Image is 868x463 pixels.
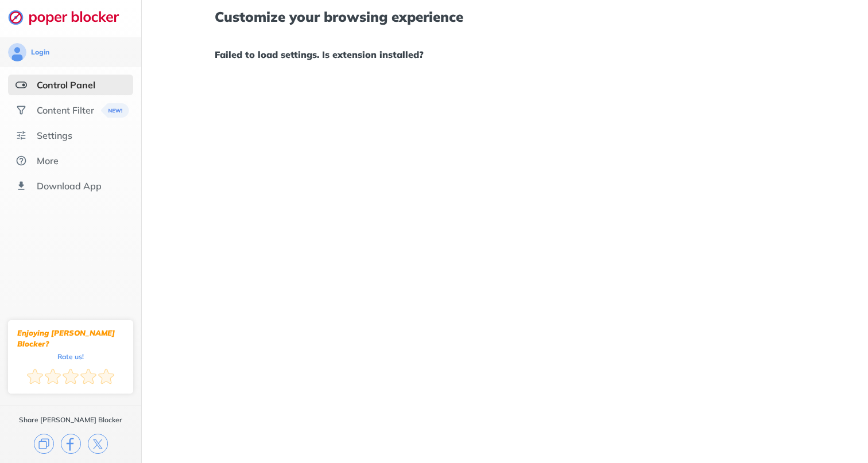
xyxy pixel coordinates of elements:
img: x.svg [88,434,108,454]
div: Rate us! [57,354,84,359]
img: download-app.svg [15,180,27,192]
img: social.svg [15,104,27,116]
h1: Failed to load settings. Is extension installed? [215,47,796,62]
div: Content Filter [37,104,94,116]
img: menuBanner.svg [98,103,126,118]
img: copy.svg [34,434,54,454]
img: facebook.svg [61,434,81,454]
div: Control Panel [37,79,95,91]
img: about.svg [15,155,27,166]
div: Enjoying [PERSON_NAME] Blocker? [17,328,124,349]
div: More [37,155,59,166]
img: settings.svg [15,130,27,141]
img: logo-webpage.svg [8,9,131,25]
img: features-selected.svg [15,79,27,91]
img: avatar.svg [8,43,26,61]
div: Settings [37,130,72,141]
h1: Customize your browsing experience [215,9,796,24]
div: Share [PERSON_NAME] Blocker [19,415,122,425]
div: Login [31,48,49,57]
div: Download App [37,180,102,192]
